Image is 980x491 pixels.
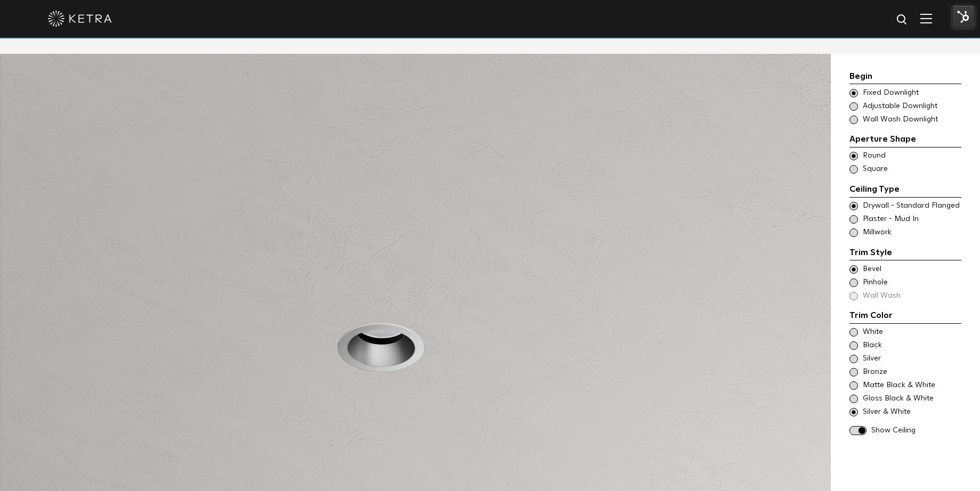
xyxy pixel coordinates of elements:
span: Silver & White [863,407,960,418]
span: Gloss Black & White [863,394,960,404]
span: Square [863,164,960,175]
img: HubSpot Tools Menu Toggle [952,5,975,28]
div: Begin [849,70,961,85]
span: Bevel [863,264,960,275]
span: Pinhole [863,277,960,288]
div: Trim Style [849,246,961,261]
img: ketra-logo-2019-white [48,11,112,27]
span: Fixed Downlight [863,88,960,99]
span: Millwork [863,227,960,238]
span: Round [863,151,960,161]
img: search icon [896,13,909,27]
span: Silver [863,354,960,364]
div: Aperture Shape [849,133,961,148]
div: Trim Color [849,309,961,324]
span: Matte Black & White [863,380,960,391]
span: White [863,327,960,338]
span: Black [863,340,960,351]
img: Hamburger%20Nav.svg [920,13,932,23]
span: Show Ceiling [871,425,961,436]
span: Drywall - Standard Flanged [863,201,960,211]
span: Adjustable Downlight [863,101,960,112]
span: Plaster - Mud In [863,214,960,225]
span: Bronze [863,367,960,378]
div: Ceiling Type [849,183,961,198]
span: Wall Wash Downlight [863,114,960,125]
